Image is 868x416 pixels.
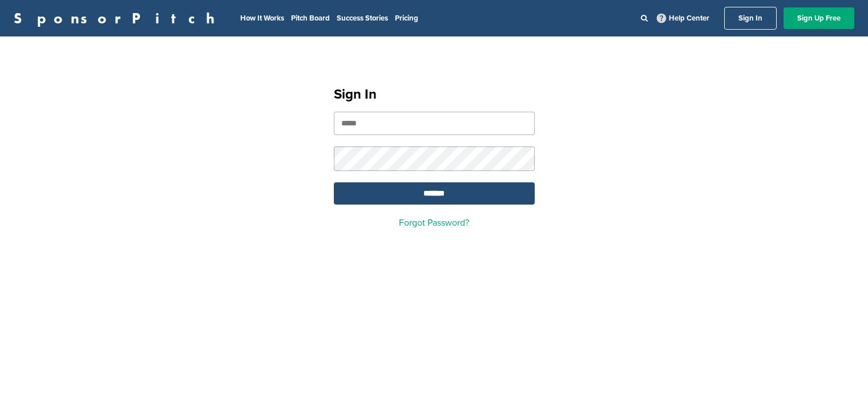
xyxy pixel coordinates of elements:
h1: Sign In [334,84,535,105]
a: Help Center [655,11,712,25]
a: Pitch Board [291,14,330,23]
a: Success Stories [337,14,388,23]
a: Pricing [395,14,418,23]
a: How It Works [240,14,284,23]
a: SponsorPitch [14,11,222,26]
a: Sign Up Free [784,7,854,29]
a: Forgot Password? [399,217,469,229]
a: Sign In [724,7,777,30]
